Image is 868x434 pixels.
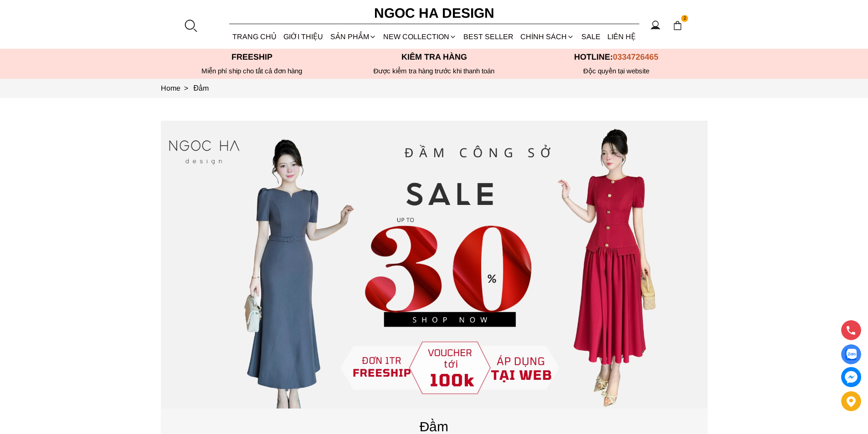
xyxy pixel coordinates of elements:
a: NEW COLLECTION [380,25,460,49]
a: BEST SELLER [460,25,517,49]
img: img-CART-ICON-ksit0nf1 [673,20,683,31]
span: 2 [681,15,688,22]
a: Display image [841,344,861,364]
a: Link to Home [161,84,194,92]
span: 0334726465 [613,52,658,61]
div: Chính sách [517,25,578,49]
div: SẢN PHẨM [327,25,380,49]
span: > [180,84,192,92]
p: Freeship [161,52,343,62]
a: SALE [578,25,604,49]
p: Được kiểm tra hàng trước khi thanh toán [343,67,525,75]
a: messenger [841,367,861,387]
font: Kiểm tra hàng [401,52,467,61]
a: LIÊN HỆ [604,25,639,49]
p: Hotline: [525,52,708,62]
a: Link to Đầm [194,84,209,92]
img: Display image [845,349,857,360]
a: TRANG CHỦ [229,25,280,49]
h6: Độc quyền tại website [525,67,708,75]
a: Ngoc Ha Design [366,2,503,24]
div: Miễn phí ship cho tất cả đơn hàng [161,67,343,75]
a: GIỚI THIỆU [280,25,327,49]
